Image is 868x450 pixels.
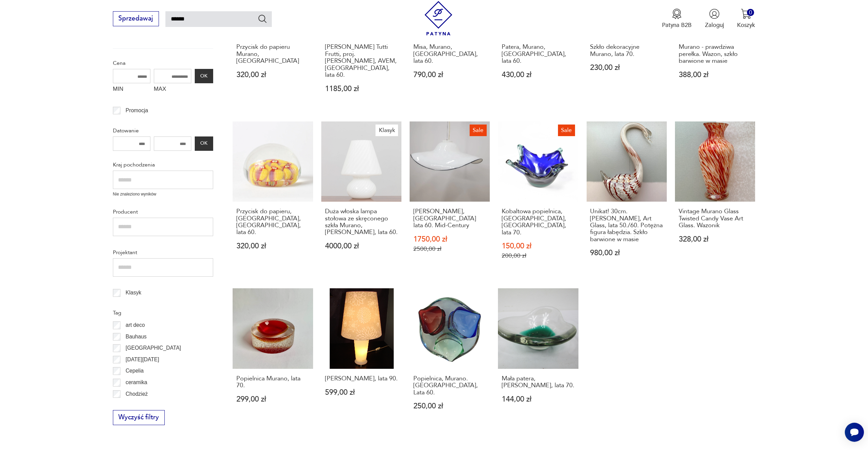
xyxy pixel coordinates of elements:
a: KlasykDuża włoska lampa stołowa ze skręconego szkła Murano, Venini, lata 60.Duża włoska lampa sto... [321,121,401,275]
p: Bauhaus [126,332,147,341]
p: Projektant [113,248,213,257]
a: Ikona medaluPatyna B2B [662,9,692,29]
img: Ikona koszyka [741,9,751,19]
h3: Misa, Murano, [GEOGRAPHIC_DATA], lata 60. [413,44,486,64]
p: 299,00 zł [236,396,309,403]
p: 430,00 zł [502,71,575,78]
a: Popielnica, Murano. Włochy, Lata 60.Popielnica, Murano. [GEOGRAPHIC_DATA], Lata 60.250,00 zł [410,288,490,426]
h3: [PERSON_NAME] Tutti Frutti, proj. [PERSON_NAME], AVEM, [GEOGRAPHIC_DATA], lata 60. [325,44,398,78]
a: SaleKobaltowa popielnica, Murano, Włochy, lata 70.Kobaltowa popielnica, [GEOGRAPHIC_DATA], [GEOGR... [498,121,578,275]
label: MAX [154,83,191,96]
p: 200,00 zł [502,252,575,259]
p: 388,00 zł [679,71,752,78]
iframe: Smartsupp widget button [845,423,864,442]
h3: Vintage Murano Glass Twisted Candy Vase Art Glass. Wazonik [679,208,752,229]
a: Unikat! 30cm. Murano Sommerso, Art Glass, lata 50./60. Potężna figura łabędzia. Szkło barwione w ... [587,121,667,275]
label: MIN [113,83,150,96]
p: art deco [126,321,145,330]
a: Sprzedawaj [113,16,159,22]
a: Lampa Murano, lata 90.[PERSON_NAME], lata 90.599,00 zł [321,288,401,426]
p: 144,00 zł [502,396,575,403]
p: 328,00 zł [679,236,752,243]
h3: [PERSON_NAME], [GEOGRAPHIC_DATA] lata 60. Mid-Century [413,208,486,229]
button: Patyna B2B [662,9,692,29]
img: Ikona medalu [672,9,682,19]
p: Klasyk [126,288,141,297]
h3: Przycisk do papieru, [GEOGRAPHIC_DATA], [GEOGRAPHIC_DATA], lata 60. [236,208,309,236]
p: [DATE][DATE] [126,355,159,364]
p: Tag [113,308,213,317]
p: 150,00 zł [502,243,575,250]
p: 980,00 zł [590,249,663,257]
h3: Popielnica, Murano. [GEOGRAPHIC_DATA], Lata 60. [413,375,486,396]
p: 4000,00 zł [325,243,398,250]
h3: Unikat! 30cm. [PERSON_NAME], Art Glass, lata 50./60. Potężna figura łabędzia. Szkło barwione w masie [590,208,663,243]
p: ceramika [126,378,147,387]
p: 599,00 zł [325,389,398,396]
p: 1750,00 zł [413,236,486,243]
p: Nie znaleziono wyników [113,191,213,198]
a: SaleLampa Murano, Włochy lata 60. Mid-Century[PERSON_NAME], [GEOGRAPHIC_DATA] lata 60. Mid-Centur... [410,121,490,275]
p: Promocja [126,106,148,115]
p: 320,00 zł [236,71,309,78]
p: Zaloguj [705,21,724,29]
h3: Kobaltowa popielnica, [GEOGRAPHIC_DATA], [GEOGRAPHIC_DATA], lata 70. [502,208,575,236]
p: 2500,00 zł [413,245,486,252]
button: Szukaj [258,14,267,24]
p: 250,00 zł [413,403,486,410]
button: Sprzedawaj [113,11,159,26]
button: 0Koszyk [737,9,755,29]
p: Ćmielów [126,401,146,410]
p: [GEOGRAPHIC_DATA] [126,344,181,352]
a: Popielnica Murano, lata 70.Popielnica Murano, lata 70.299,00 zł [233,288,313,426]
p: 1185,00 zł [325,85,398,92]
p: 790,00 zł [413,71,486,78]
p: 230,00 zł [590,64,663,71]
p: 320,00 zł [236,243,309,250]
img: Ikonka użytkownika [709,9,720,19]
h3: Przycisk do papieru Murano, [GEOGRAPHIC_DATA] [236,44,309,64]
h3: Szkło dekoracyjne Murano, lata 70. [590,44,663,58]
button: Wyczyść filtry [113,410,165,425]
a: Vintage Murano Glass Twisted Candy Vase Art Glass. WazonikVintage Murano Glass Twisted Candy Vase... [675,121,755,275]
h3: Mała patera, [PERSON_NAME], lata 70. [502,375,575,389]
h3: [PERSON_NAME], lata 90. [325,375,398,382]
p: Patyna B2B [662,21,692,29]
p: Chodzież [126,390,148,398]
p: Datowanie [113,126,213,135]
h3: Duża włoska lampa stołowa ze skręconego szkła Murano, [PERSON_NAME], lata 60. [325,208,398,236]
p: Koszyk [737,21,755,29]
h3: Murano - prawdziwa perełka. Wazon, szkło barwione w masie [679,44,752,64]
p: Cepelia [126,366,144,375]
img: Patyna - sklep z meblami i dekoracjami vintage [421,1,456,35]
a: Mała patera, Murano, lata 70.Mała patera, [PERSON_NAME], lata 70.144,00 zł [498,288,578,426]
h3: Popielnica Murano, lata 70. [236,375,309,389]
p: Kraj pochodzenia [113,160,213,169]
button: Zaloguj [705,9,724,29]
div: 0 [747,9,754,16]
h3: Patera, Murano, [GEOGRAPHIC_DATA], lata 60. [502,44,575,64]
a: Przycisk do papieru, Murano, Włochy, lata 60.Przycisk do papieru, [GEOGRAPHIC_DATA], [GEOGRAPHIC_... [233,121,313,275]
button: OK [195,69,213,83]
button: OK [195,136,213,151]
p: Producent [113,207,213,216]
p: Cena [113,59,213,68]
